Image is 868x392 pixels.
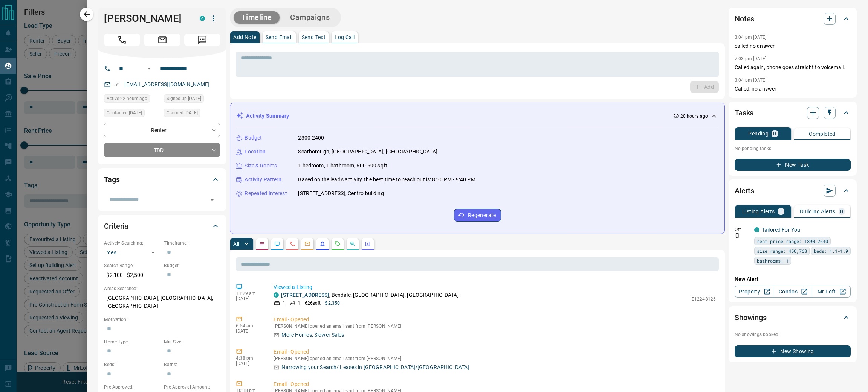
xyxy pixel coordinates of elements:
svg: Opportunities [350,241,356,247]
div: Showings [735,308,851,327]
p: [GEOGRAPHIC_DATA], [GEOGRAPHIC_DATA], [GEOGRAPHIC_DATA] [104,292,220,312]
div: Wed Aug 13 2025 [104,94,160,105]
div: Tue Jun 17 2025 [104,109,160,119]
p: 1 [298,300,300,307]
svg: Emails [304,241,310,247]
p: All [233,241,239,246]
p: 2300-2400 [298,134,324,142]
p: No pending tasks [735,143,851,154]
h1: [PERSON_NAME] [104,12,188,24]
span: Message [184,34,220,46]
span: Call [104,34,140,46]
h2: Alerts [735,185,754,197]
p: [DATE] [236,361,262,366]
p: Areas Searched: [104,285,220,292]
p: Completed [809,131,836,137]
span: rent price range: 1890,2640 [757,237,828,245]
p: 0 [773,131,776,136]
p: Email - Opened [274,380,716,388]
button: Regenerate [454,209,501,222]
p: Called again, phone goes straight to voicemail. [735,64,851,71]
svg: Email Verified [114,82,119,87]
svg: Requests [335,241,341,247]
p: Pre-Approved: [104,384,160,390]
p: E12243126 [692,296,716,302]
p: Viewed a Listing [274,283,716,291]
div: Renter [104,123,220,137]
svg: Calls [289,241,295,247]
svg: Agent Actions [365,241,371,247]
p: [PERSON_NAME] opened an email sent from [PERSON_NAME] [274,324,716,329]
p: Based on the lead's activity, the best time to reach out is: 8:30 PM - 9:40 PM [298,176,475,184]
p: No showings booked [735,331,851,338]
svg: Listing Alerts [319,241,325,247]
h2: Criteria [104,220,128,232]
span: beds: 1.1-1.9 [814,247,848,255]
svg: Lead Browsing Activity [274,241,280,247]
div: Tue Jun 17 2025 [164,109,220,119]
p: 3:04 pm [DATE] [735,77,767,83]
p: Budget [245,134,262,142]
p: [DATE] [236,296,262,301]
p: 1 [779,209,782,214]
p: 0 [840,209,843,214]
span: Claimed [DATE] [167,109,198,117]
div: condos.ca [274,292,279,298]
p: 7:03 pm [DATE] [735,56,767,61]
p: 1 [283,300,285,307]
p: Min Size: [164,339,220,345]
p: Email - Opened [274,316,716,324]
p: [PERSON_NAME] opened an email sent from [PERSON_NAME] [274,356,716,361]
span: size range: 450,768 [757,247,807,255]
p: $2,350 [325,300,340,307]
button: Campaigns [283,11,337,24]
p: , Bendale, [GEOGRAPHIC_DATA], [GEOGRAPHIC_DATA] [281,291,458,299]
p: 4:38 pm [236,356,262,361]
p: Send Text [302,35,326,40]
p: Called, no answer [735,85,851,93]
p: Budget: [164,262,220,269]
p: Repeated Interest [245,190,287,198]
div: condos.ca [200,16,205,21]
div: Yes [104,246,160,258]
p: Activity Summary [246,112,289,120]
p: Activity Pattern [245,176,281,184]
p: $2,100 - $2,500 [104,269,160,281]
p: Log Call [335,35,355,40]
p: New Alert: [735,275,851,283]
p: Off [735,226,750,233]
a: [EMAIL_ADDRESS][DOMAIN_NAME] [124,81,209,87]
a: Property [735,286,773,298]
a: Tailored For You [762,227,800,233]
button: Open [207,194,217,205]
p: Size & Rooms [245,162,277,170]
p: Building Alerts [800,209,836,214]
span: Contacted [DATE] [107,109,142,117]
p: Send Email [266,35,293,40]
p: Listing Alerts [742,209,775,214]
p: Motivation: [104,316,220,323]
p: Home Type: [104,339,160,345]
p: 6:54 am [236,323,262,328]
div: condos.ca [754,227,759,232]
button: New Showing [735,345,851,357]
p: called no answer [735,42,851,50]
p: Baths: [164,361,220,368]
p: 1 bedroom, 1 bathroom, 600-699 sqft [298,162,387,170]
button: Timeline [234,11,280,24]
p: 626 sqft [305,300,321,307]
h2: Notes [735,13,754,25]
p: [DATE] [236,328,262,334]
a: [STREET_ADDRESS] [281,292,329,298]
span: Email [144,34,180,46]
span: bathrooms: 1 [757,257,789,264]
span: Active 22 hours ago [107,95,147,102]
p: Location [245,148,266,156]
p: Pre-Approval Amount: [164,384,220,390]
p: 11:29 am [236,291,262,296]
h2: Tasks [735,107,753,119]
p: More Homes, Slower Sales [281,331,344,339]
p: Actively Searching: [104,240,160,246]
h2: Showings [735,311,767,324]
div: TBD [104,143,220,157]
